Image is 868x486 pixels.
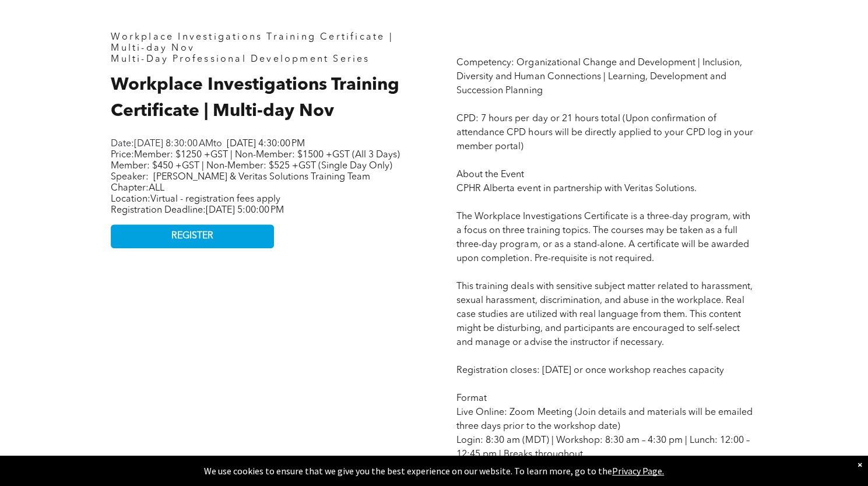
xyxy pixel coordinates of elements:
[206,206,284,215] span: [DATE] 5:00:00 PM
[111,150,400,171] span: Member: $1250 +GST | Non-Member: $1500 +GST (All 3 Days) Member: $450 +GST | Non-Member: $525 +GS...
[111,224,274,248] a: REGISTER
[111,184,164,193] span: Chapter:
[111,33,393,53] span: Workplace Investigations Training Certificate | Multi-day Nov
[111,150,400,171] span: Price:
[227,139,305,149] span: [DATE] 4:30:00 PM
[149,184,164,193] span: ALL
[111,55,370,64] span: Multi-Day Professional Development Series
[612,465,664,477] a: Privacy Page.
[858,459,862,470] div: Dismiss notification
[111,139,222,149] span: Date: to
[111,195,284,215] span: Location: Registration Deadline:
[171,231,213,242] span: REGISTER
[153,172,370,182] span: [PERSON_NAME] & Veritas Solutions Training Team
[150,195,280,204] span: Virtual - registration fees apply
[111,76,399,120] span: Workplace Investigations Training Certificate | Multi-day Nov
[111,172,149,182] span: Speaker:
[134,139,213,149] span: [DATE] 8:30:00 AM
